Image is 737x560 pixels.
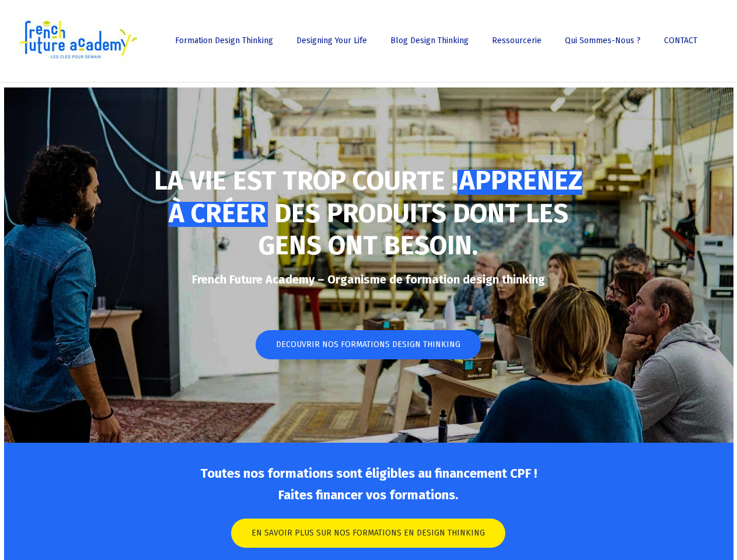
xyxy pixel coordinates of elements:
[664,36,697,45] span: CONTACT
[291,37,373,45] a: Designing Your Life
[231,519,505,548] a: EN SAVOIR PLUS SUR NOS FORMATIONS EN DESIGN THINKING
[154,165,457,197] strong: LA VIE EST TROP COURTE !
[390,36,469,45] span: Blog Design Thinking
[256,330,481,359] a: DECOUVRIR NOS FORMATIONS DESIGN THINKING
[658,37,703,45] a: CONTACT
[559,37,647,45] a: Qui sommes-nous ?
[200,466,537,481] strong: Toutes nos formations sont éligibles au financement CPF !
[276,339,460,351] span: DECOUVRIR NOS FORMATIONS DESIGN THINKING
[169,37,279,45] a: Formation Design Thinking
[486,37,547,45] a: Ressourcerie
[278,487,458,503] strong: Faites financer vos formations.
[385,37,474,45] a: Blog Design Thinking
[169,165,583,229] span: APPRENEZ À CRÉER
[565,36,641,45] span: Qui sommes-nous ?
[16,17,139,64] img: French Future Academy
[296,36,367,45] span: Designing Your Life
[252,527,485,539] span: EN SAVOIR PLUS SUR NOS FORMATIONS EN DESIGN THINKING
[492,36,542,45] span: Ressourcerie
[259,198,568,262] strong: DES PRODUITS DONT LES GENS ONT BESOIN.
[175,36,273,45] span: Formation Design Thinking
